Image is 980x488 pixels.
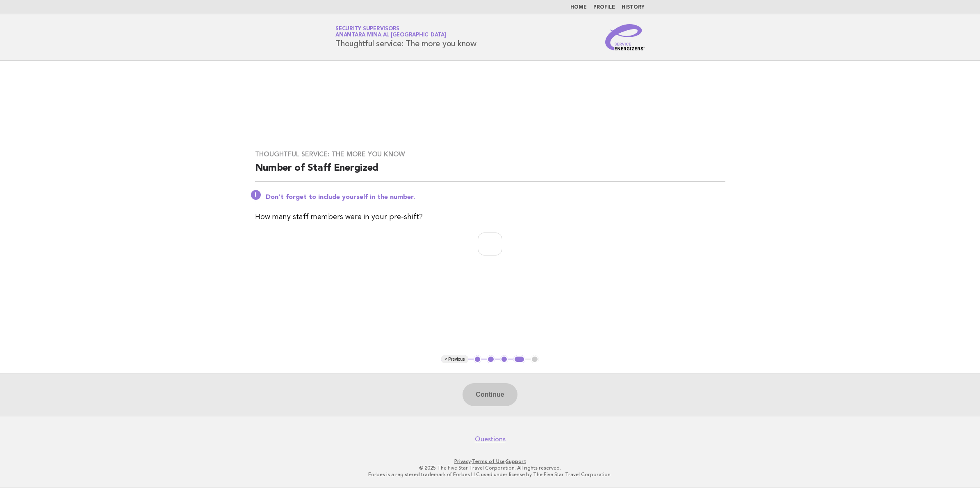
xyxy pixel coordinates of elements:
[239,465,741,471] p: © 2025 The Five Star Travel Corporation. All rights reserved.
[506,459,526,464] a: Support
[472,459,505,464] a: Terms of Use
[500,355,508,364] button: 3
[255,150,725,158] h3: Thoughtful service: The more you know
[239,458,741,465] p: · ·
[487,355,495,364] button: 2
[593,5,615,10] a: Profile
[335,33,446,38] span: Anantara Mina al [GEOGRAPHIC_DATA]
[570,5,587,10] a: Home
[605,24,645,50] img: Service Energizers
[335,26,446,38] a: Security SupervisorsAnantara Mina al [GEOGRAPHIC_DATA]
[335,27,476,48] h1: Thoughtful service: The more you know
[475,435,506,443] a: Questions
[266,193,725,201] p: Don't forget to include yourself in the number.
[474,355,482,364] button: 1
[255,162,725,182] h2: Number of Staff Energized
[441,355,468,364] button: < Previous
[454,459,471,464] a: Privacy
[513,355,525,364] button: 4
[255,211,725,223] p: How many staff members were in your pre-shift?
[622,5,645,10] a: History
[239,471,741,478] p: Forbes is a registered trademark of Forbes LLC used under license by The Five Star Travel Corpora...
